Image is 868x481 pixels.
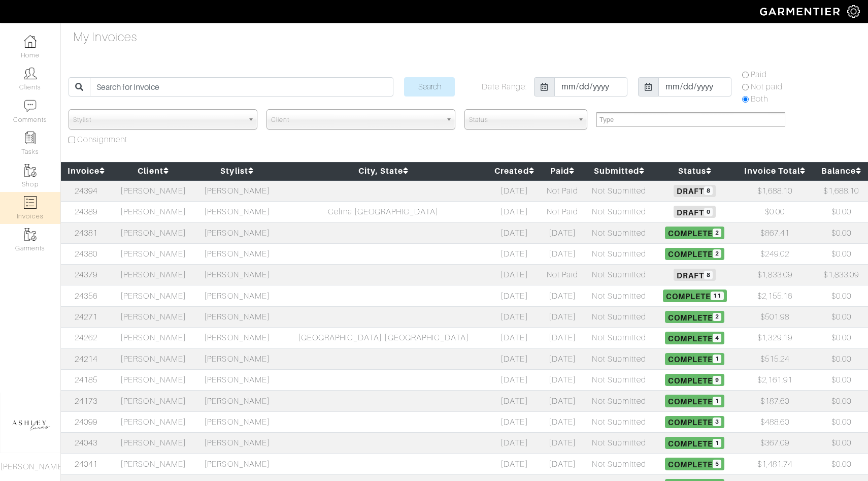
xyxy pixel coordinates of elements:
td: $0.00 [814,328,868,348]
a: Status [678,166,712,176]
td: Not Paid [541,180,584,202]
a: 24356 [75,292,97,301]
td: [DATE] [488,411,541,432]
span: Complete [665,374,724,386]
td: Not Submitted [584,285,654,306]
input: Search [404,77,455,97]
img: garmentier-logo-header-white-b43fb05a5012e4ada735d5af1a66efaba907eab6374d6393d1fbf88cb4ef424d.png [755,3,847,20]
span: Complete [665,437,724,449]
span: 1 [713,439,721,447]
span: Status [469,110,574,130]
td: $0.00 [814,285,868,306]
a: 24381 [75,229,97,238]
td: Not Submitted [584,243,654,264]
td: $2,161.91 [736,369,815,390]
span: 0 [704,208,713,216]
td: $0.00 [814,411,868,432]
td: [PERSON_NAME] [112,265,195,285]
td: $367.09 [736,433,815,454]
td: $488.60 [736,411,815,432]
img: orders-icon-0abe47150d42831381b5fb84f609e132dff9fe21cb692f30cb5eec754e2cba89.png [24,196,37,209]
span: 11 [711,292,723,300]
span: Complete [665,416,724,428]
td: [PERSON_NAME] [112,433,195,454]
td: $501.98 [736,306,815,327]
td: [PERSON_NAME] [112,306,195,327]
span: 1 [713,355,721,363]
td: [DATE] [541,285,584,306]
td: [PERSON_NAME] [195,411,279,432]
td: [DATE] [488,243,541,264]
td: $249.02 [736,243,815,264]
img: garments-icon-b7da505a4dc4fd61783c78ac3ca0ef83fa9d6f193b1c9dc38574b1d14d53ca28.png [24,228,37,241]
label: Date Range: [482,81,527,93]
td: $0.00 [814,454,868,474]
td: [PERSON_NAME] [112,411,195,432]
td: Not Paid [541,201,584,222]
td: Not Submitted [584,265,654,285]
td: Not Submitted [584,306,654,327]
td: [DATE] [541,243,584,264]
td: [DATE] [488,201,541,222]
td: [PERSON_NAME] [195,454,279,474]
span: 2 [713,313,721,322]
label: Not paid [751,81,783,93]
td: [DATE] [488,348,541,369]
td: Not Submitted [584,328,654,348]
span: Draft [674,185,716,197]
a: 24185 [75,375,97,384]
td: Not Submitted [584,391,654,411]
td: Not Submitted [584,433,654,454]
td: [DATE] [488,433,541,454]
td: Not Submitted [584,201,654,222]
a: 24271 [75,312,97,322]
td: [PERSON_NAME] [112,328,195,348]
span: Complete [665,311,724,323]
td: [PERSON_NAME] [195,265,279,285]
td: [DATE] [488,265,541,285]
td: [DATE] [488,369,541,390]
span: 8 [704,271,713,279]
td: [DATE] [541,348,584,369]
td: $0.00 [814,222,868,243]
td: [DATE] [541,433,584,454]
span: Complete [665,458,724,470]
span: Complete [665,353,724,365]
span: Complete [665,332,724,344]
td: $1,833.09 [736,265,815,285]
td: [DATE] [541,306,584,327]
a: Invoice Total [744,166,806,176]
h4: My Invoices [73,30,138,45]
label: Consignment [77,134,128,146]
a: Stylist [220,166,253,176]
img: garments-icon-b7da505a4dc4fd61783c78ac3ca0ef83fa9d6f193b1c9dc38574b1d14d53ca28.png [24,164,37,177]
td: $187.60 [736,391,815,411]
input: Search for Invoice [90,77,393,97]
td: [PERSON_NAME] [195,348,279,369]
a: 24041 [75,460,97,469]
td: [PERSON_NAME] [195,391,279,411]
a: Paid [550,166,575,176]
td: $0.00 [814,369,868,390]
td: $1,688.10 [814,180,868,202]
a: 24099 [75,418,97,427]
td: [PERSON_NAME] [195,222,279,243]
span: 8 [704,186,713,195]
td: $1,688.10 [736,180,815,202]
td: [DATE] [488,180,541,202]
a: Balance [821,166,861,176]
label: Both [751,93,768,105]
span: 2 [713,229,721,237]
td: [PERSON_NAME] [112,201,195,222]
td: Not Submitted [584,411,654,432]
a: Client [138,166,169,176]
td: [DATE] [541,328,584,348]
td: [PERSON_NAME] [195,285,279,306]
img: dashboard-icon-dbcd8f5a0b271acd01030246c82b418ddd0df26cd7fceb0bd07c9910d44c42f6.png [24,35,37,48]
td: $1,481.74 [736,454,815,474]
span: Draft [674,206,716,218]
td: $2,155.16 [736,285,815,306]
td: [PERSON_NAME] [195,180,279,202]
td: [DATE] [541,454,584,474]
td: $1,833.09 [814,265,868,285]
